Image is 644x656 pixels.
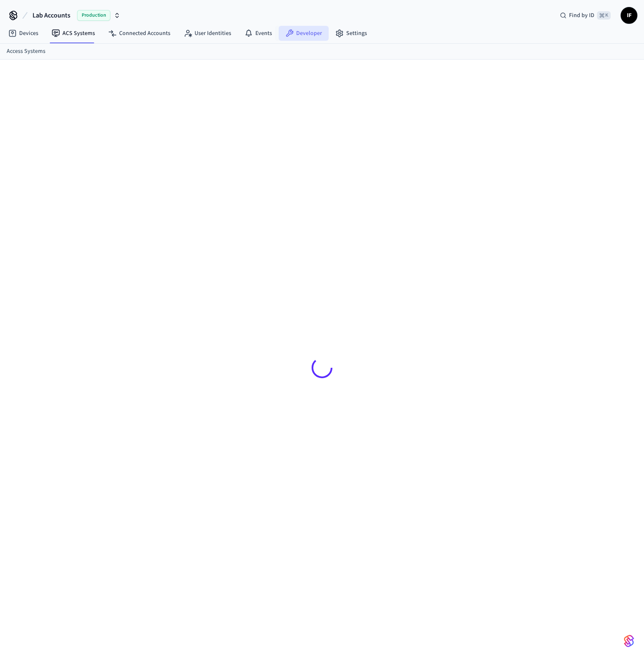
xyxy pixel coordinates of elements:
a: Settings [329,26,374,41]
div: Find by ID⌘ K [553,8,617,23]
a: Devices [2,26,45,41]
a: ACS Systems [45,26,102,41]
img: SeamLogoGradient.69752ec5.svg [624,634,634,648]
span: Lab Accounts [32,10,70,20]
span: ⌘ K [597,11,611,20]
span: IF [622,8,637,23]
a: Developer [279,26,329,41]
button: IF [621,7,637,24]
a: Access Systems [7,47,45,56]
a: User Identities [177,26,238,41]
span: Production [77,10,110,21]
span: Find by ID [569,11,594,20]
a: Connected Accounts [102,26,177,41]
a: Events [238,26,279,41]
